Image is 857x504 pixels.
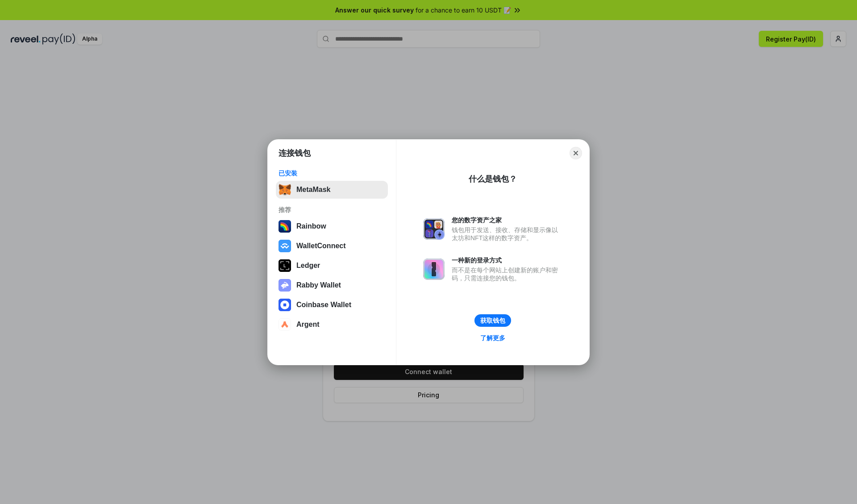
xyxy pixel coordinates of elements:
[279,148,311,158] h1: 连接钱包
[296,222,326,230] div: Rainbow
[452,266,562,282] div: 而不是在每个网站上创建新的账户和密码，只需连接您的钱包。
[279,240,291,252] img: svg+xml,%3Csvg%20width%3D%2228%22%20height%3D%2228%22%20viewBox%3D%220%200%2028%2028%22%20fill%3D...
[452,256,562,264] div: 一种新的登录方式
[570,147,582,159] button: Close
[469,174,517,184] div: 什么是钱包？
[279,220,291,233] img: svg+xml,%3Csvg%20width%3D%22120%22%20height%3D%22120%22%20viewBox%3D%220%200%20120%20120%22%20fil...
[296,186,330,194] div: MetaMask
[279,279,291,292] img: svg+xml,%3Csvg%20xmlns%3D%22http%3A%2F%2Fwww.w3.org%2F2000%2Fsvg%22%20fill%3D%22none%22%20viewBox...
[423,258,445,280] img: svg+xml,%3Csvg%20xmlns%3D%22http%3A%2F%2Fwww.w3.org%2F2000%2Fsvg%22%20fill%3D%22none%22%20viewBox...
[423,218,445,240] img: svg+xml,%3Csvg%20xmlns%3D%22http%3A%2F%2Fwww.w3.org%2F2000%2Fsvg%22%20fill%3D%22none%22%20viewBox...
[276,296,388,314] button: Coinbase Wallet
[276,276,388,294] button: Rabby Wallet
[276,237,388,255] button: WalletConnect
[296,262,320,270] div: Ledger
[480,334,505,342] div: 了解更多
[279,259,291,272] img: svg+xml,%3Csvg%20xmlns%3D%22http%3A%2F%2Fwww.w3.org%2F2000%2Fsvg%22%20width%3D%2228%22%20height%3...
[276,217,388,235] button: Rainbow
[475,332,511,344] a: 了解更多
[279,169,385,177] div: 已安装
[296,242,346,250] div: WalletConnect
[480,317,505,325] div: 获取钱包
[296,301,351,309] div: Coinbase Wallet
[276,316,388,333] button: Argent
[276,257,388,275] button: Ledger
[296,281,341,289] div: Rabby Wallet
[474,314,511,327] button: 获取钱包
[452,226,562,242] div: 钱包用于发送、接收、存储和显示像以太坊和NFT这样的数字资产。
[279,299,291,311] img: svg+xml,%3Csvg%20width%3D%2228%22%20height%3D%2228%22%20viewBox%3D%220%200%2028%2028%22%20fill%3D...
[279,183,291,196] img: svg+xml,%3Csvg%20fill%3D%22none%22%20height%3D%2233%22%20viewBox%3D%220%200%2035%2033%22%20width%...
[452,216,562,224] div: 您的数字资产之家
[276,181,388,199] button: MetaMask
[279,318,291,331] img: svg+xml,%3Csvg%20width%3D%2228%22%20height%3D%2228%22%20viewBox%3D%220%200%2028%2028%22%20fill%3D...
[296,321,320,329] div: Argent
[279,206,385,214] div: 推荐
